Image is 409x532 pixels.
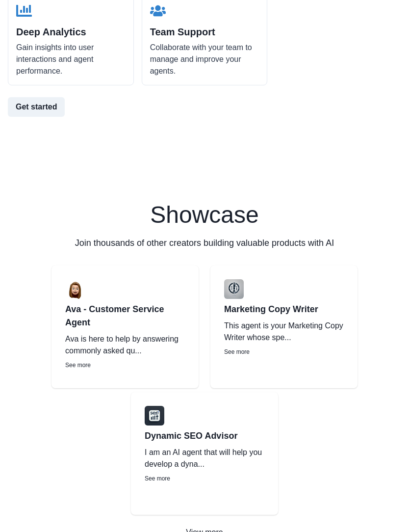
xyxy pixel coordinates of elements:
[224,279,244,299] img: user%2F2%2Fdef768d2-bb31-48e1-a725-94a4e8c437fd
[145,429,264,443] a: Dynamic SEO Advisor
[16,42,126,77] p: Gain insights into user interactions and agent performance.
[224,303,344,316] a: Marketing Copy Writer
[65,361,185,370] p: See more
[145,447,264,470] p: I am an AI agent that will help you develop a dyna...
[150,26,259,38] h2: Team Support
[224,320,344,344] p: This agent is your Marketing Copy Writer whose spe...
[65,279,85,299] img: user%2F2%2Fb7ac5808-39ff-453c-8ce1-b371fabf5c1b
[8,97,401,117] a: Get started
[75,237,334,250] p: Join thousands of other creators building valuable products with AI
[65,303,185,329] a: Ava - Customer Service Agent
[65,333,185,357] p: Ava is here to help by answering commonly asked qu...
[145,406,164,426] img: user%2F2%2F2d242b93-aaa3-4cbd-aa9c-fc041cf1f639
[224,347,344,356] p: See more
[8,203,401,227] h2: Showcase
[150,42,259,77] p: Collaborate with your team to manage and improve your agents.
[8,97,65,117] button: Get started
[145,474,264,483] p: See more
[16,26,126,38] h2: Deep Analytics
